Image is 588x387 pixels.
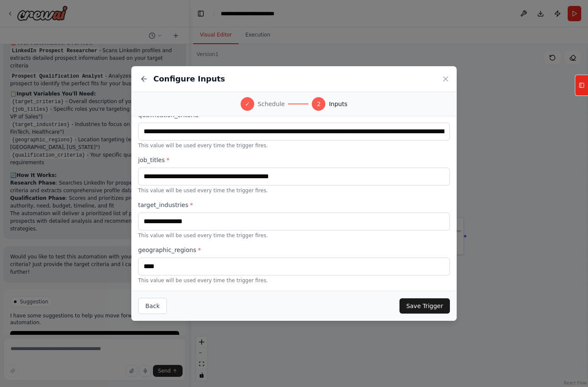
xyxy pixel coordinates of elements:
label: job_titles [138,156,450,164]
p: This value will be used every time the trigger fires. [138,277,450,284]
label: geographic_regions [138,246,450,254]
button: Save Trigger [399,298,450,314]
div: 2 [312,97,325,111]
p: This value will be used every time the trigger fires. [138,232,450,239]
span: Inputs [329,100,347,108]
div: ✓ [241,97,254,111]
button: Back [138,298,167,314]
label: target_industries [138,201,450,209]
p: This value will be used every time the trigger fires. [138,142,450,149]
p: This value will be used every time the trigger fires. [138,187,450,194]
h2: Configure Inputs [153,73,225,85]
span: Schedule [258,100,285,108]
